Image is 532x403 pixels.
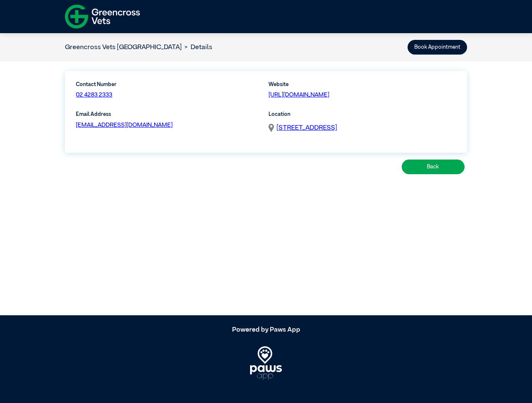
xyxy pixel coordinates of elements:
button: Back [402,160,465,174]
label: Website [269,81,456,89]
a: [URL][DOMAIN_NAME] [269,92,329,98]
button: Book Appointment [408,40,467,55]
a: [STREET_ADDRESS] [276,123,337,133]
a: Greencross Vets [GEOGRAPHIC_DATA] [65,44,182,51]
img: f-logo [65,2,140,31]
a: 02 4283 2333 [76,92,112,98]
li: Details [182,42,212,52]
a: [EMAIL_ADDRESS][DOMAIN_NAME] [76,122,173,128]
label: Contact Number [76,81,165,89]
span: [STREET_ADDRESS] [276,125,337,131]
label: Location [269,110,456,118]
h5: Powered by Paws App [65,326,467,334]
label: Email Address [76,110,263,118]
img: PawsApp [250,346,282,380]
nav: breadcrumb [65,42,212,52]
